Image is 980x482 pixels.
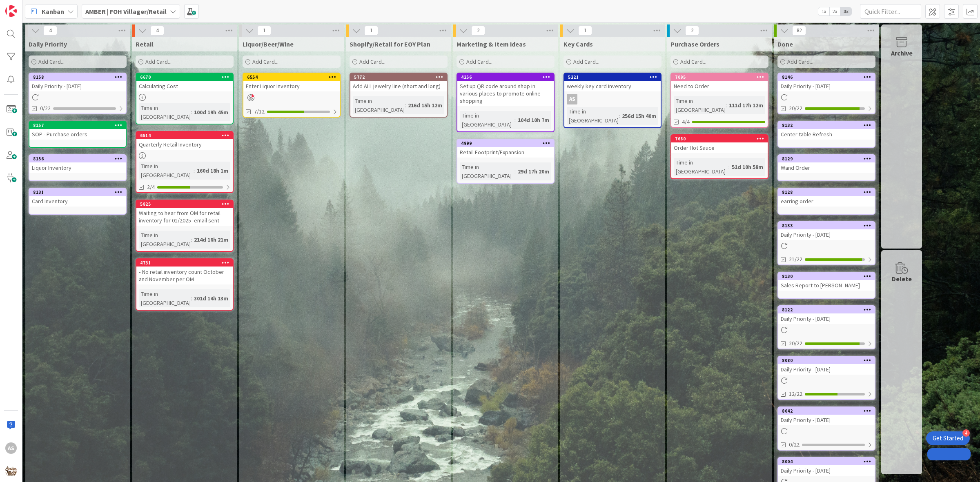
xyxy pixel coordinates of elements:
div: AS [5,442,17,454]
div: • No retail inventory count October and November per OM [136,267,233,284]
a: 8129Wand Order [777,154,875,181]
a: 8042Daily Priority - [DATE]0/22 [777,406,875,451]
span: 4/4 [682,118,690,126]
div: 8133 [782,223,875,229]
div: 8131Card Inventory [29,189,126,207]
div: 8133Daily Priority - [DATE] [778,222,875,240]
div: Enter Liquor Inventory [243,81,340,91]
div: Time in [GEOGRAPHIC_DATA] [139,103,191,121]
a: 7095Need to OrderTime in [GEOGRAPHIC_DATA]:111d 17h 12m4/4 [670,73,768,128]
div: 4999 [457,140,554,147]
div: 8130 [778,273,875,280]
div: 5772 [350,73,447,81]
div: 8130Sales Report to [PERSON_NAME] [778,273,875,291]
div: 6670 [136,73,233,81]
div: Set up QR code around shop in various places to promote online shopping [457,81,554,106]
a: 5221weekly key card inventoryASTime in [GEOGRAPHIC_DATA]:256d 15h 40m [563,73,661,128]
span: Shopify/Retail for EOY Plan [350,40,430,48]
div: weekly key card inventory [564,81,661,91]
span: Add Card... [38,58,65,65]
span: Add Card... [573,58,599,65]
a: 4999Retail Footprint/ExpansionTime in [GEOGRAPHIC_DATA]:29d 17h 20m [457,139,555,184]
div: 8132 [778,122,875,129]
div: 8158Daily Priority - [DATE] [29,73,126,91]
div: 8128 [778,189,875,196]
span: : [514,167,516,176]
div: Time in [GEOGRAPHIC_DATA] [139,289,191,307]
div: 51d 10h 58m [730,162,765,171]
span: : [191,108,192,117]
div: 8042 [778,407,875,415]
span: 1 [578,26,592,36]
img: avatar [5,465,17,477]
div: 5221 [568,74,661,80]
a: 8146Daily Priority - [DATE]20/22 [777,73,875,114]
div: earring order [778,196,875,207]
div: 4999 [461,140,554,146]
span: Add Card... [359,58,385,65]
span: 4 [150,26,164,36]
div: Daily Priority - [DATE] [778,229,875,240]
div: Sales Report to [PERSON_NAME] [778,280,875,291]
div: 4999Retail Footprint/Expansion [457,140,554,158]
div: 8042Daily Priority - [DATE] [778,407,875,425]
div: Open Get Started checklist, remaining modules: 4 [926,431,970,445]
span: : [726,101,727,110]
div: 7095Need to Order [671,73,768,91]
div: AS [564,94,661,104]
span: : [405,101,406,110]
a: 8132Center table Refresh [777,121,875,148]
div: 8130 [782,273,875,279]
div: 8080 [778,357,875,364]
span: Kanban [42,7,64,16]
div: Time in [GEOGRAPHIC_DATA] [674,96,726,114]
div: 8146 [778,73,875,81]
div: 7095 [675,74,768,80]
div: 8122 [782,307,875,313]
div: 4731 [136,259,233,267]
div: 5221weekly key card inventory [564,73,661,91]
div: 4 [962,429,970,437]
div: 5825 [140,201,233,207]
div: 8122 [778,306,875,313]
div: 256d 15h 40m [620,111,658,120]
div: Daily Priority - [DATE] [778,81,875,91]
span: 7/12 [254,107,265,116]
div: 7680 [671,135,768,142]
div: Archive [891,48,913,58]
span: Add Card... [145,58,171,65]
a: 4256Set up QR code around shop in various places to promote online shoppingTime in [GEOGRAPHIC_DA... [457,73,555,132]
div: 301d 14h 13m [192,294,230,303]
div: 8133 [778,222,875,229]
div: 4256 [457,73,554,81]
div: 8156 [29,155,126,162]
div: Time in [GEOGRAPHIC_DATA] [567,107,619,125]
div: Time in [GEOGRAPHIC_DATA] [353,96,405,114]
div: 8132Center table Refresh [778,122,875,140]
div: Time in [GEOGRAPHIC_DATA] [460,162,514,180]
a: 5825Waiting to hear from OM for retail inventory for 01/2025- email sentTime in [GEOGRAPHIC_DATA]... [136,200,234,252]
span: 2x [829,7,840,16]
div: 6670 [140,74,233,80]
img: Visit kanbanzone.com [5,5,17,17]
div: 214d 16h 21m [192,235,230,244]
span: 4 [43,26,57,36]
div: 4731 [140,260,233,266]
a: 8130Sales Report to [PERSON_NAME] [777,272,875,299]
div: 8122Daily Priority - [DATE] [778,306,875,324]
div: 8156Liquor Inventory [29,155,126,173]
a: 8133Daily Priority - [DATE]21/22 [777,221,875,265]
div: 8042 [782,408,875,414]
a: 6670Calculating CostTime in [GEOGRAPHIC_DATA]:100d 19h 45m [136,73,234,124]
span: : [619,111,620,120]
div: 8131 [29,189,126,196]
span: : [728,162,730,171]
div: 8004 [778,458,875,465]
div: Time in [GEOGRAPHIC_DATA] [674,158,728,176]
span: 20/22 [789,339,802,348]
div: 5221 [564,73,661,81]
div: 8157SOP - Purchase orders [29,122,126,140]
div: Add ALL jewelry line (short and long) [350,81,447,91]
div: Daily Priority - [DATE] [778,364,875,375]
div: 8004Daily Priority - [DATE] [778,458,875,476]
